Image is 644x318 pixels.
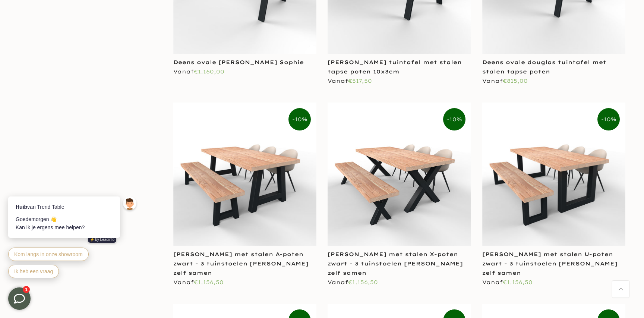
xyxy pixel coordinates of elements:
span: €1.160,00 [194,68,224,75]
span: Vanaf [173,68,224,75]
span: €517,50 [348,78,372,84]
a: Deens ovale douglas tuintafel met stalen tapse poten [482,59,606,75]
span: Vanaf [482,279,533,286]
a: [PERSON_NAME] met stalen A-poten zwart - 3 tuinstoelen [PERSON_NAME] zelf samen [173,251,309,276]
span: Vanaf [328,78,372,84]
iframe: toggle-frame [1,280,38,317]
span: Vanaf [482,78,528,84]
a: Terug naar boven [612,281,629,297]
span: -10% [597,108,620,130]
iframe: bot-iframe [1,160,146,287]
a: Deens ovale [PERSON_NAME] Sophie [173,59,304,66]
a: [PERSON_NAME] tuintafel met stalen tapse poten 10x3cm [328,59,462,75]
a: [PERSON_NAME] met stalen X-poten zwart - 3 tuinstoelen [PERSON_NAME] zelf samen [328,251,463,276]
span: €1.156,50 [194,279,224,286]
span: Vanaf [328,279,378,286]
span: €1.156,50 [348,279,378,286]
a: [PERSON_NAME] met stalen U-poten zwart - 3 tuinstoelen [PERSON_NAME] zelf samen [482,251,618,276]
span: €1.156,50 [503,279,533,286]
span: €815,00 [503,78,528,84]
span: -10% [443,108,465,130]
span: -10% [288,108,311,130]
span: Vanaf [173,279,224,286]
